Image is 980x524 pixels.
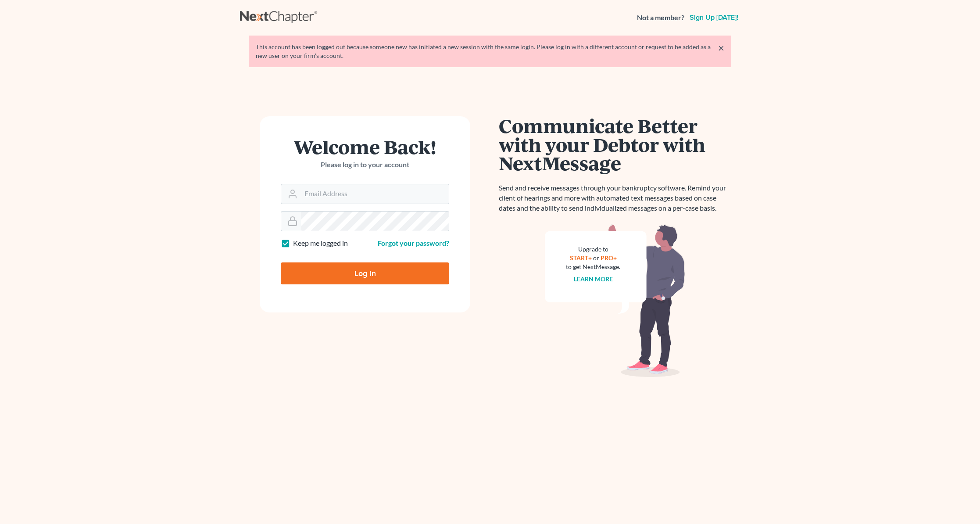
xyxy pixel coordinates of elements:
a: Sign up [DATE]! [688,14,740,21]
input: Email Address [301,184,449,204]
strong: Not a member? [637,13,684,23]
img: nextmessage_bg-59042aed3d76b12b5cd301f8e5b87938c9018125f34e5fa2b7a6b67550977c72.svg [545,224,685,377]
h1: Communicate Better with your Debtor with NextMessage [499,116,731,172]
div: This account has been logged out because someone new has initiated a new session with the same lo... [256,43,724,60]
a: PRO+ [601,254,617,262]
input: Log In [281,262,449,284]
a: START+ [570,254,592,262]
p: Send and receive messages through your bankruptcy software. Remind your client of hearings and mo... [499,183,731,213]
label: Keep me logged in [293,238,348,248]
p: Please log in to your account [281,160,449,170]
span: or [593,254,599,262]
a: Forgot your password? [378,239,449,247]
div: to get NextMessage. [566,262,620,271]
h1: Welcome Back! [281,137,449,156]
div: Upgrade to [566,245,620,254]
a: × [718,43,724,53]
a: Learn more [574,275,613,283]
